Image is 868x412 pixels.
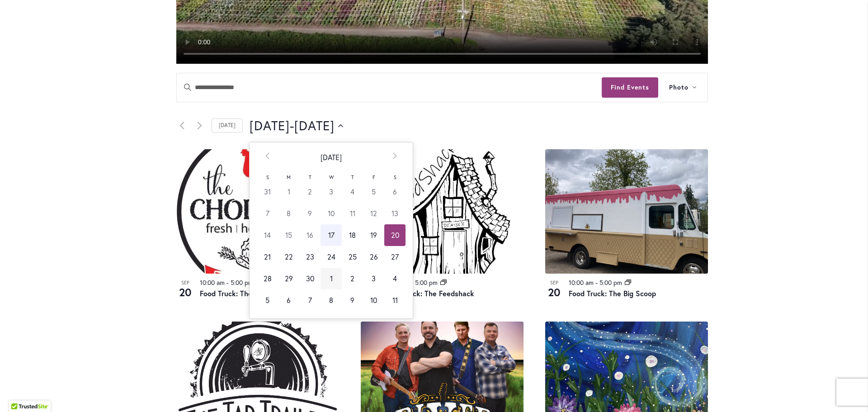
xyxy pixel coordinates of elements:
td: 2 [299,181,321,203]
img: Food Truck: The Big Scoop [545,149,708,274]
td: 12 [363,203,384,224]
time: 10:00 am [200,278,225,287]
td: 17 [321,224,342,246]
time: 10:00 am [569,278,594,287]
td: 7 [257,203,278,224]
td: 25 [342,246,363,268]
td: 10 [363,289,384,311]
td: 5 [257,289,278,311]
span: Sep [545,279,563,287]
td: 6 [384,181,406,203]
td: 18 [342,224,363,246]
td: 11 [384,289,406,311]
time: 5:00 pm [415,278,438,287]
input: Enter Keyword. Search for events by Keyword. [177,73,602,102]
td: 2 [342,268,363,289]
span: [DATE] [250,117,290,135]
td: 11 [342,203,363,224]
img: The Feedshack [361,149,524,274]
span: 20 [176,284,194,300]
td: 1 [278,181,299,203]
td: 9 [342,289,363,311]
button: Photo [658,73,708,102]
span: Sep [176,279,194,287]
td: 29 [278,268,299,289]
td: 16 [299,224,321,246]
th: W [321,172,342,181]
span: 20 [545,284,563,300]
th: T [299,172,321,181]
a: Next Events [194,120,205,131]
td: 27 [384,246,406,268]
span: - [226,278,229,287]
td: 4 [384,268,406,289]
td: 22 [278,246,299,268]
button: Click to toggle datepicker [250,117,343,135]
span: - [290,117,294,135]
img: THE CHOP SPOT PDX – Food Truck [176,149,339,274]
span: - [595,278,598,287]
td: 4 [342,181,363,203]
td: 8 [321,289,342,311]
td: 13 [384,203,406,224]
a: Food Truck: The Feedshack [384,289,474,298]
a: Food Truck: The Chop Spot [200,289,290,298]
th: M [278,172,299,181]
time: 5:00 pm [231,278,253,287]
td: 26 [363,246,384,268]
td: 31 [257,181,278,203]
td: 19 [363,224,384,246]
a: Click to select today's date [212,118,243,133]
td: 6 [278,289,299,311]
td: 15 [278,224,299,246]
span: Photo [669,82,689,93]
td: 5 [363,181,384,203]
th: [DATE] [278,142,384,172]
td: 30 [299,268,321,289]
td: 24 [321,246,342,268]
td: 28 [257,268,278,289]
td: 23 [299,246,321,268]
th: S [384,172,406,181]
td: 21 [257,246,278,268]
td: 3 [321,181,342,203]
a: Food Truck: The Big Scoop [569,289,656,298]
time: 5:00 pm [599,278,622,287]
td: 3 [363,268,384,289]
td: 7 [299,289,321,311]
a: Previous Events [176,120,187,131]
td: 9 [299,203,321,224]
td: 1 [321,268,342,289]
td: 10 [321,203,342,224]
iframe: Launch Accessibility Center [7,380,32,405]
th: S [257,172,278,181]
th: F [363,172,384,181]
td: 20 [384,224,406,246]
button: Find Events [602,77,658,98]
td: 8 [278,203,299,224]
th: T [342,172,363,181]
span: [DATE] [294,117,335,135]
td: 14 [257,224,278,246]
